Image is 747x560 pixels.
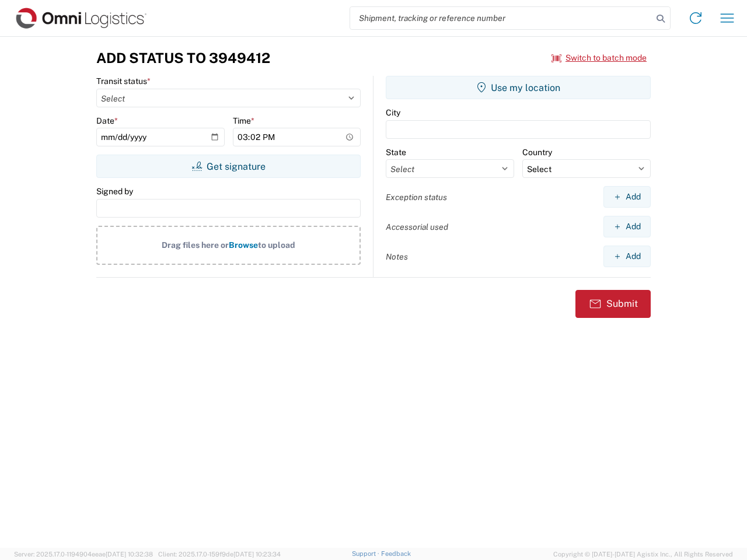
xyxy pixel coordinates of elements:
[96,116,118,126] label: Date
[551,48,647,68] button: Switch to batch mode
[96,186,133,197] label: Signed by
[258,240,295,250] span: to upload
[603,216,651,237] button: Add
[350,7,652,29] input: Shipment, tracking or reference number
[352,550,381,557] a: Support
[106,551,153,558] span: [DATE] 10:32:38
[386,147,406,157] label: State
[96,50,270,66] h3: Add Status to 3949412
[553,549,733,559] span: Copyright © [DATE]-[DATE] Agistix Inc., All Rights Reserved
[603,186,651,208] button: Add
[386,76,651,99] button: Use my location
[96,76,151,86] label: Transit status
[233,551,281,558] span: [DATE] 10:23:34
[575,290,651,318] button: Submit
[233,116,254,126] label: Time
[96,155,361,178] button: Get signature
[381,550,411,557] a: Feedback
[386,251,408,262] label: Notes
[386,107,400,118] label: City
[603,246,651,267] button: Add
[158,551,281,558] span: Client: 2025.17.0-159f9de
[386,192,447,202] label: Exception status
[14,551,153,558] span: Server: 2025.17.0-1194904eeae
[162,240,229,250] span: Drag files here or
[522,147,552,157] label: Country
[386,222,448,232] label: Accessorial used
[229,240,258,250] span: Browse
